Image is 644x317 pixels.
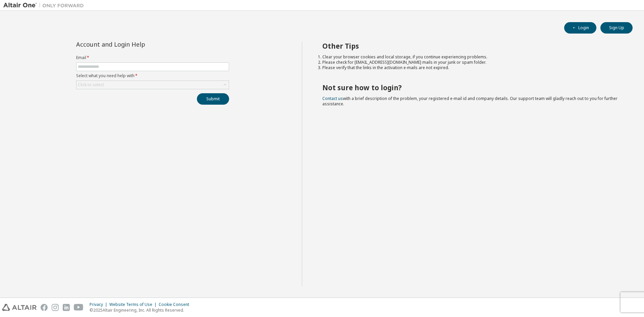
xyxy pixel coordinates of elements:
div: Account and Login Help [76,42,199,47]
div: Click to select [76,81,229,89]
button: Login [564,22,596,34]
div: Privacy [90,302,109,307]
img: altair_logo.svg [2,304,37,311]
div: Cookie Consent [159,302,193,307]
img: instagram.svg [52,304,59,311]
label: Email [76,55,229,60]
h2: Other Tips [322,42,621,50]
li: Please verify that the links in the activation e-mails are not expired. [322,65,621,70]
div: Click to select [78,82,104,88]
p: © 2025 Altair Engineering, Inc. All Rights Reserved. [90,307,193,313]
button: Submit [197,93,229,105]
span: with a brief description of the problem, your registered e-mail id and company details. Our suppo... [322,96,618,107]
img: Altair One [3,2,87,9]
img: youtube.svg [74,304,84,311]
label: Select what you need help with [76,73,229,78]
div: Website Terms of Use [109,302,159,307]
button: Sign Up [600,22,633,34]
li: Clear your browser cookies and local storage, if you continue experiencing problems. [322,54,621,60]
a: Contact us [322,96,343,101]
h2: Not sure how to login? [322,83,621,92]
img: linkedin.svg [63,304,70,311]
img: facebook.svg [41,304,48,311]
li: Please check for [EMAIL_ADDRESS][DOMAIN_NAME] mails in your junk or spam folder. [322,60,621,65]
